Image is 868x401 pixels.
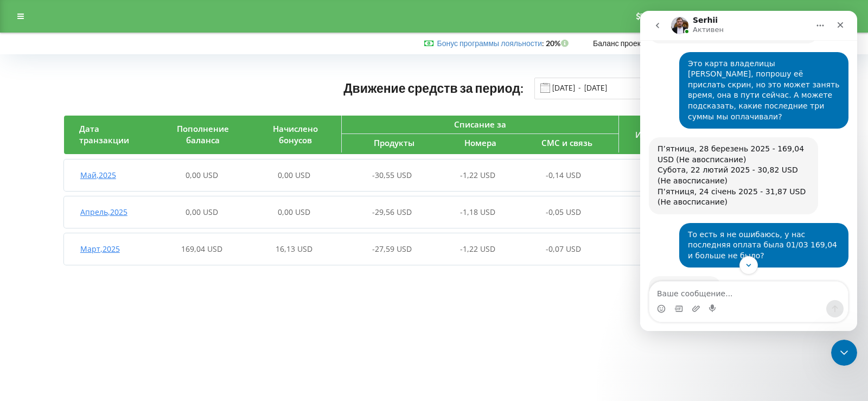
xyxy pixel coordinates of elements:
span: 0,00 USD [278,170,310,180]
span: 0,00 USD [278,207,310,217]
span: Списание за [454,119,506,130]
span: Движение средств за период: [343,80,524,96]
span: 0,00 USD [186,170,218,180]
span: 0,00 USD [186,207,218,217]
span: -0,07 USD [546,244,581,254]
span: Дата транзакции [79,123,129,145]
span: Продукты [374,137,414,148]
span: Итого списано [635,129,695,140]
span: -30,55 USD [372,170,412,180]
span: Пополнение баланса [177,123,229,145]
span: Май , 2025 [80,170,116,180]
span: Апрель , 2025 [80,207,127,217]
span: -1,22 USD [460,170,495,180]
iframe: Intercom live chat [831,340,857,366]
span: : [437,39,544,48]
span: Номера [464,137,496,148]
span: -1,22 USD [460,244,495,254]
span: -29,56 USD [372,207,412,217]
iframe: Intercom live chat [640,11,857,331]
span: -0,05 USD [546,207,581,217]
span: Баланс проекта: [593,39,650,48]
span: -1,18 USD [460,207,495,217]
span: Март , 2025 [80,244,120,254]
span: СМС и связь [541,137,592,148]
span: 16,13 USD [276,244,312,254]
span: -0,14 USD [546,170,581,180]
strong: 20% [546,39,571,48]
span: -27,59 USD [372,244,412,254]
span: Начислено бонусов [273,123,318,145]
span: 169,04 USD [181,244,222,254]
a: Бонус программы лояльности [437,39,542,48]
